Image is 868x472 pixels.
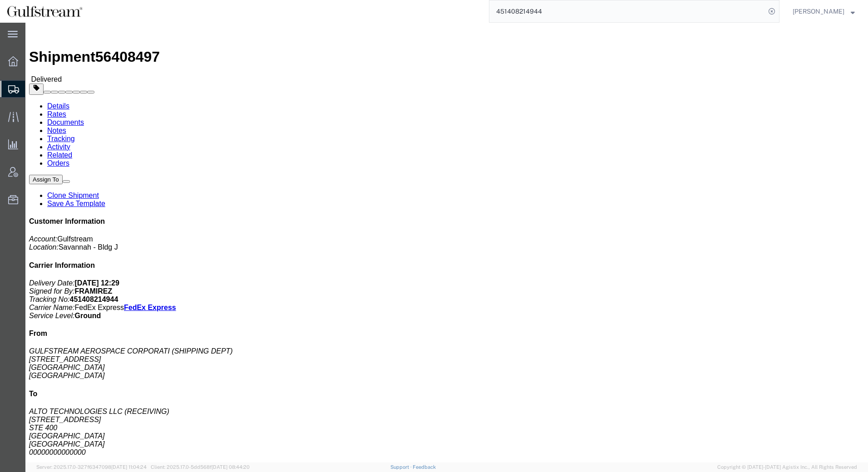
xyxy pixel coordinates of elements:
[212,464,250,470] span: [DATE] 08:44:20
[793,6,844,16] span: LaTrice Mingle
[413,464,436,470] a: Feedback
[792,6,855,17] button: [PERSON_NAME]
[6,5,83,18] img: logo
[489,0,765,22] input: Search for shipment number, reference number
[390,464,413,470] a: Support
[111,464,147,470] span: [DATE] 11:04:24
[151,464,250,470] span: Client: 2025.17.0-5dd568f
[717,463,857,471] span: Copyright © [DATE]-[DATE] Agistix Inc., All Rights Reserved
[25,23,868,462] iframe: FS Legacy Container
[36,464,147,470] span: Server: 2025.17.0-327f6347098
